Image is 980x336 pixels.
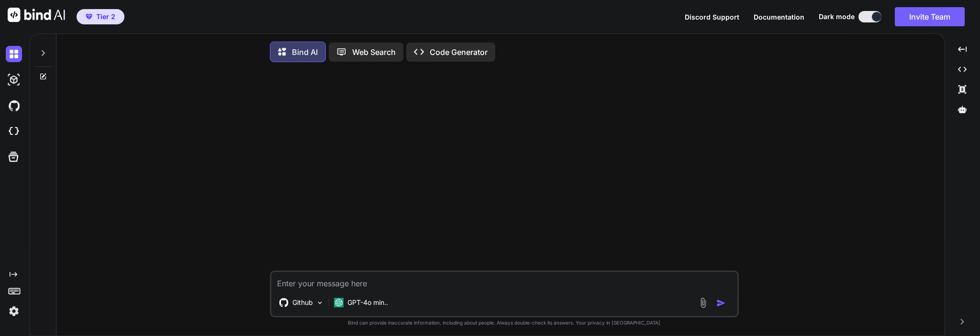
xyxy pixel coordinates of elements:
[895,7,965,26] button: Invite Team
[334,298,344,307] img: GPT-4o mini
[77,9,124,24] button: premiumTier 2
[292,46,318,58] p: Bind AI
[685,12,739,22] button: Discord Support
[292,298,313,307] p: Github
[347,298,388,307] p: GPT-4o min..
[716,298,726,308] img: icon
[86,14,92,20] img: premium
[6,98,22,114] img: githubDark
[8,8,65,22] img: Bind AI
[6,46,22,62] img: darkChat
[6,303,22,319] img: settings
[352,46,396,58] p: Web Search
[685,13,739,21] span: Discord Support
[819,12,855,22] span: Dark mode
[754,13,804,21] span: Documentation
[6,72,22,88] img: darkAi-studio
[96,12,115,22] span: Tier 2
[698,297,709,308] img: attachment
[316,299,324,307] img: Pick Models
[430,46,488,58] p: Code Generator
[6,123,22,140] img: cloudideIcon
[754,12,804,22] button: Documentation
[270,319,739,326] p: Bind can provide inaccurate information, including about people. Always double-check its answers....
